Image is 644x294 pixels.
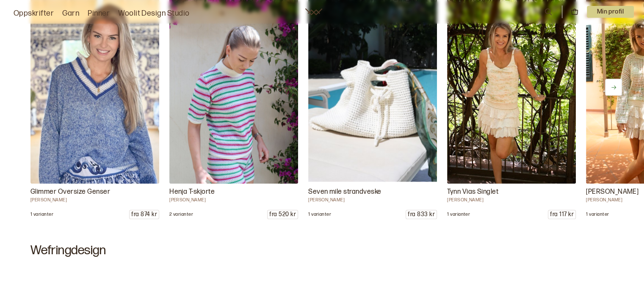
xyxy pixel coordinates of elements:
a: Pinner [88,8,110,19]
p: [PERSON_NAME] [30,197,159,203]
a: Oppskrifter [14,8,54,19]
p: [PERSON_NAME] [169,197,298,203]
p: 1 varianter [586,212,609,217]
p: 1 varianter [30,212,53,217]
a: Woolit [305,8,322,15]
p: fra 833 kr [406,210,437,219]
p: Henja T-skjorte [169,187,298,197]
p: Min profil [587,6,634,18]
button: User dropdown [587,6,634,18]
p: 1 varianter [308,212,331,217]
h2: Wefringdesign [30,243,614,258]
p: [PERSON_NAME] [308,197,437,203]
p: Seven mile strandveske [308,187,437,197]
a: Woolit Design Studio [118,8,190,19]
p: Tynn Vias Singlet [447,187,576,197]
a: Garn [62,8,79,19]
p: 2 varianter [169,212,193,217]
p: Glimmer Oversize Genser [30,187,159,197]
p: 1 varianter [447,212,470,217]
p: fra 117 kr [548,210,575,219]
p: fra 874 kr [130,210,159,219]
p: [PERSON_NAME] [447,197,576,203]
p: fra 520 kr [268,210,298,219]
